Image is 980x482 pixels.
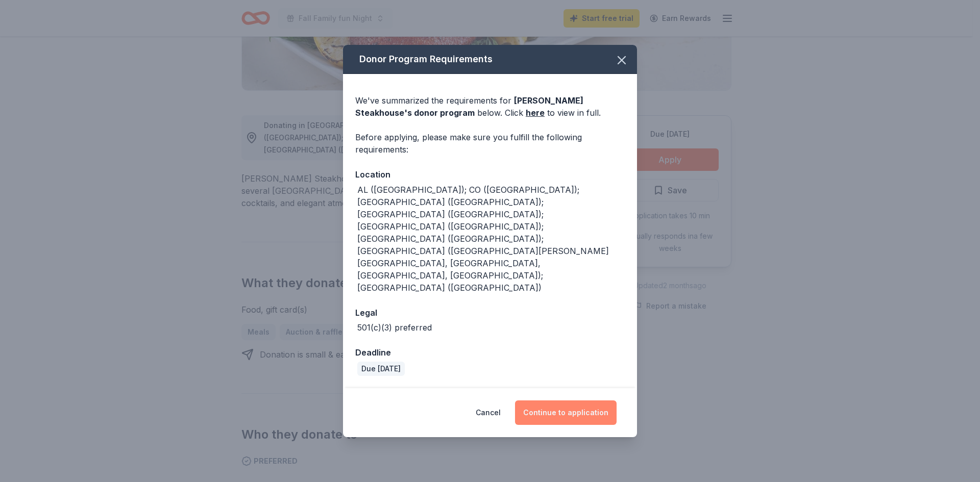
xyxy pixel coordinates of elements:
div: Donor Program Requirements [343,45,637,74]
div: 501(c)(3) preferred [357,321,432,334]
button: Continue to application [515,400,617,425]
div: Before applying, please make sure you fulfill the following requirements: [355,131,625,156]
div: We've summarized the requirements for below. Click to view in full. [355,94,625,119]
a: here [526,107,545,119]
div: Due [DATE] [357,362,405,376]
div: Legal [355,306,625,319]
div: Location [355,168,625,181]
div: Deadline [355,346,625,359]
button: Cancel [476,400,501,425]
div: AL ([GEOGRAPHIC_DATA]); CO ([GEOGRAPHIC_DATA]); [GEOGRAPHIC_DATA] ([GEOGRAPHIC_DATA]); [GEOGRAPHI... [357,184,625,294]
